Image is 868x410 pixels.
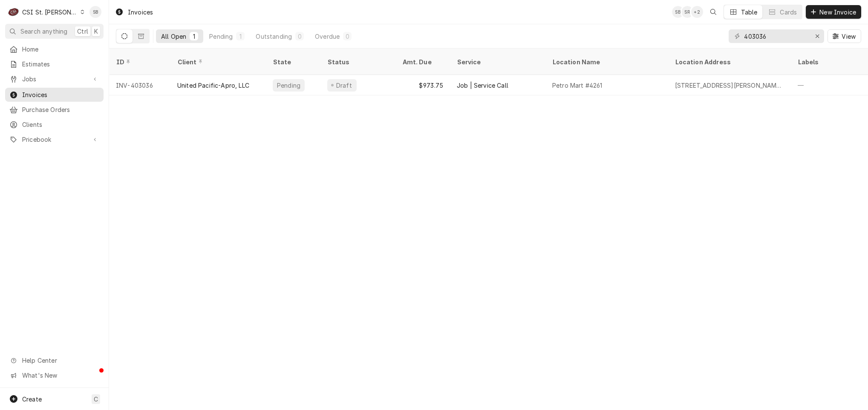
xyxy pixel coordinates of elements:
div: Pending [209,32,233,41]
span: Invoices [22,90,99,99]
div: United Pacific-Apro, LLC [177,81,249,90]
span: View [840,32,857,41]
div: Amt. Due [402,57,441,66]
div: All Open [161,32,186,41]
div: [STREET_ADDRESS][PERSON_NAME][US_STATE] [675,81,784,90]
span: Clients [22,120,99,129]
div: 1 [238,32,243,41]
span: Estimates [22,60,99,69]
div: + 2 [691,6,703,18]
div: 1 [191,32,196,41]
div: INV-403036 [109,75,170,95]
div: ID [116,57,162,66]
span: Jobs [22,75,87,83]
div: Location Address [675,57,782,66]
div: Job | Service Call [457,81,508,90]
span: What's New [22,371,98,380]
div: SR [681,6,693,18]
a: Go to Help Center [5,353,104,367]
a: Go to What's New [5,368,104,382]
div: Shayla Bell's Avatar [89,6,101,18]
span: Help Center [22,356,98,365]
div: Pending [276,81,301,90]
div: Shayla Bell's Avatar [672,6,684,18]
div: Outstanding [256,32,292,41]
a: Go to Jobs [5,72,104,86]
button: Search anythingCtrlK [5,24,104,39]
div: Stephani Roth's Avatar [681,6,693,18]
div: 0 [297,32,302,41]
span: C [94,395,98,404]
div: Draft [335,81,353,90]
span: Purchase Orders [22,105,99,114]
span: Ctrl [77,27,88,36]
div: Location Name [552,57,660,66]
div: SB [89,6,101,18]
div: SB [672,6,684,18]
div: CSI St. Louis's Avatar [8,6,20,18]
button: View [828,29,861,43]
a: Home [5,42,104,56]
div: Petro Mart #4261 [552,81,603,90]
a: Purchase Orders [5,103,104,117]
div: CSI St. [PERSON_NAME] [22,8,78,17]
div: Table [741,8,758,17]
span: K [94,27,98,36]
a: Clients [5,118,104,132]
span: Home [22,45,99,54]
span: New Invoice [818,8,858,17]
div: 0 [345,32,350,41]
button: Open search [707,5,720,19]
span: Search anything [20,27,67,36]
a: Invoices [5,88,104,102]
div: Overdue [315,32,340,41]
span: Create [22,396,42,403]
div: State [273,57,314,66]
div: Status [327,57,387,66]
a: Estimates [5,57,104,71]
div: $973.75 [395,75,450,95]
input: Keyword search [744,29,808,43]
a: Go to Pricebook [5,132,104,146]
button: New Invoice [806,5,861,19]
div: C [8,6,20,18]
span: Pricebook [22,135,87,144]
div: Service [457,57,537,66]
div: Client [177,57,257,66]
div: Cards [780,8,797,17]
button: Erase input [810,29,824,43]
div: 's Avatar [691,6,703,18]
